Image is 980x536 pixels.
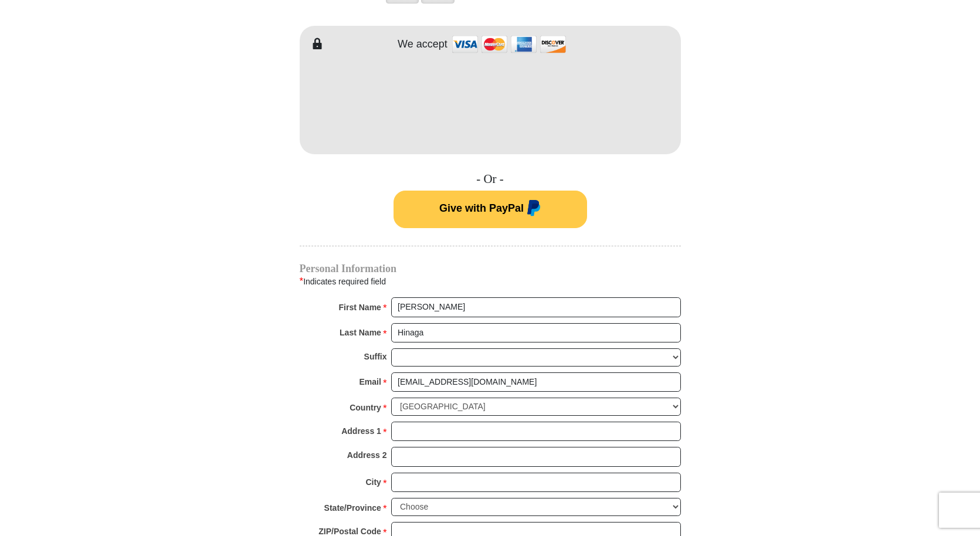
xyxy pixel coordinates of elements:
span: Give with PayPal [439,202,524,214]
strong: First Name [339,299,381,316]
strong: Address 1 [341,423,381,439]
h4: - Or - [300,172,681,186]
strong: State/Province [324,500,381,516]
strong: Address 2 [347,447,387,463]
h4: We accept [398,38,447,51]
h4: Personal Information [300,264,681,273]
button: Give with PayPal [394,191,587,228]
img: credit cards accepted [450,32,568,57]
strong: City [365,474,381,490]
strong: Suffix [364,348,387,365]
div: Indicates required field [300,274,681,289]
strong: Country [350,399,381,416]
strong: Last Name [340,324,381,341]
strong: Email [360,374,381,390]
img: paypal [524,200,541,219]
